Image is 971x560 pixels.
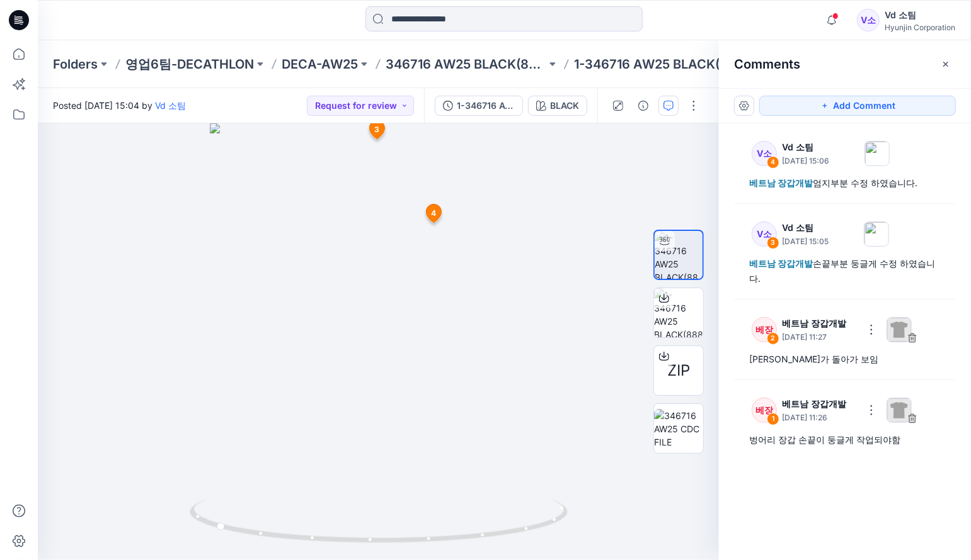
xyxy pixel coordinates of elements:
[654,288,703,337] img: 1-346716 AW25 BLACK(8882209)_SEAM TAPE
[749,256,941,286] div: 손끝부분 둥글게 수정 하였습니다.
[749,352,941,367] div: [PERSON_NAME]가 돌아가 보임
[749,258,813,269] span: 베트남 장갑개발
[782,316,856,331] p: 베트남 장갑개발
[752,221,777,247] div: V소
[53,99,186,112] span: Posted [DATE] 15:04 by
[53,55,98,73] a: Folders
[782,331,856,344] p: [DATE] 11:27
[857,9,880,31] div: V소
[782,220,829,235] p: Vd 소팀
[574,55,735,73] p: 1-346716 AW25 BLACK(8882209)-PAP
[667,359,690,382] span: ZIP
[752,398,777,423] div: 베장
[734,57,800,72] h2: Comments
[752,317,777,342] div: 베장
[550,99,579,113] div: BLACK
[782,396,856,412] p: 베트남 장갑개발
[759,96,956,116] button: Add Comment
[885,23,955,32] div: Hyunjin Corporation
[125,55,254,73] a: 영업6팀-DECATHLON
[655,231,703,279] img: 1-346716 AW25 BLACK(8882209)-PAP
[282,55,358,73] a: DECA-AW25
[155,100,186,111] a: Vd 소팀
[528,96,587,116] button: BLACK
[749,176,941,191] div: 엄지부분 수정 하였습니다.
[782,412,856,424] p: [DATE] 11:26
[767,413,779,425] div: 1
[782,140,829,155] p: Vd 소팀
[435,96,523,116] button: 1-346716 AW25 BLACK(8882209)-PAP
[386,55,546,73] a: 346716 AW25 BLACK(8882209)-PAP
[654,409,703,449] img: 346716 AW25 CDC FILE
[767,237,779,249] div: 3
[749,432,941,447] div: 벙어리 장갑 손끝이 둥글게 작업되야함
[457,99,515,113] div: 1-346716 AW25 BLACK(8882209)-PAP
[782,235,829,248] p: [DATE] 15:05
[767,156,779,169] div: 4
[767,332,779,345] div: 2
[752,141,777,166] div: V소
[782,155,829,167] p: [DATE] 15:06
[633,96,653,116] button: Details
[885,8,955,23] div: Vd 소팀
[749,177,813,188] span: 베트남 장갑개발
